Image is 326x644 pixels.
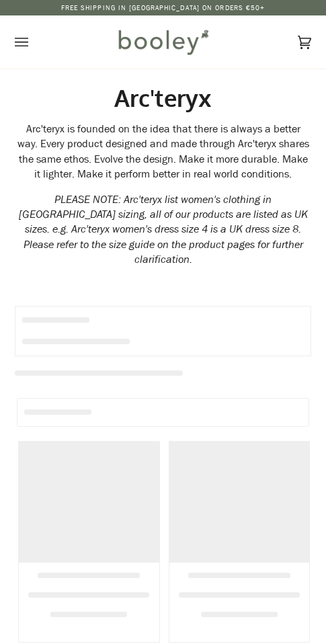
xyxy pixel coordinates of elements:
p: Free Shipping in [GEOGRAPHIC_DATA] on Orders €50+ [61,3,266,13]
div: Arc'teryx is founded on the idea that there is always a better way. Every product designed and ma... [15,122,312,182]
em: PLEASE NOTE: Arc'teryx list women's clothing in [GEOGRAPHIC_DATA] sizing, all of our products are... [19,192,308,266]
img: Booley [114,26,212,58]
h1: Arc'teryx [15,83,312,112]
button: Open menu [15,15,55,69]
